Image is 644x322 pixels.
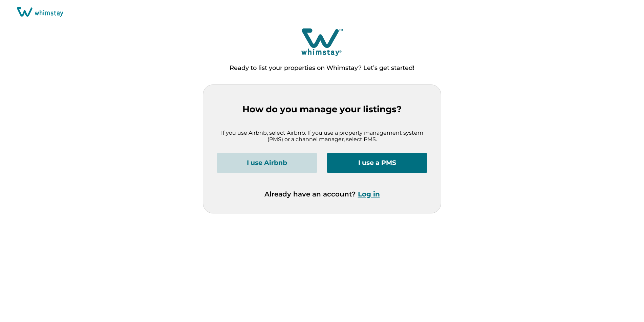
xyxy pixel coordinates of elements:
[230,65,414,72] p: Ready to list your properties on Whimstay? Let’s get started!
[217,130,427,143] p: If you use Airbnb, select Airbnb. If you use a property management system (PMS) or a channel mana...
[264,190,380,198] p: Already have an account?
[217,153,317,173] button: I use Airbnb
[327,153,427,173] button: I use a PMS
[358,190,380,198] button: Log in
[217,104,427,115] p: How do you manage your listings?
